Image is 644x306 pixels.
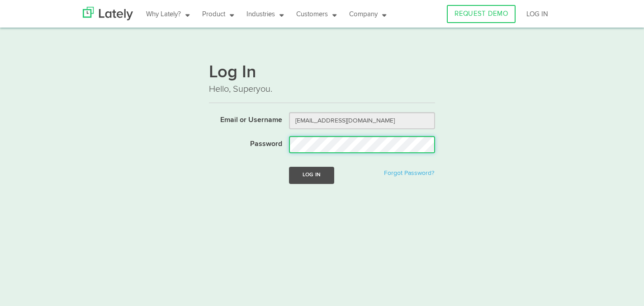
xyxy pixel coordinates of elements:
[384,170,434,176] a: Forgot Password?
[289,112,435,129] input: Email or Username
[209,83,435,96] p: Hello, Superyou.
[202,136,282,150] label: Password
[209,64,435,83] h1: Log In
[83,7,133,20] img: Lately
[202,112,282,126] label: Email or Username
[289,167,334,184] button: Log In
[447,5,516,23] a: REQUEST DEMO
